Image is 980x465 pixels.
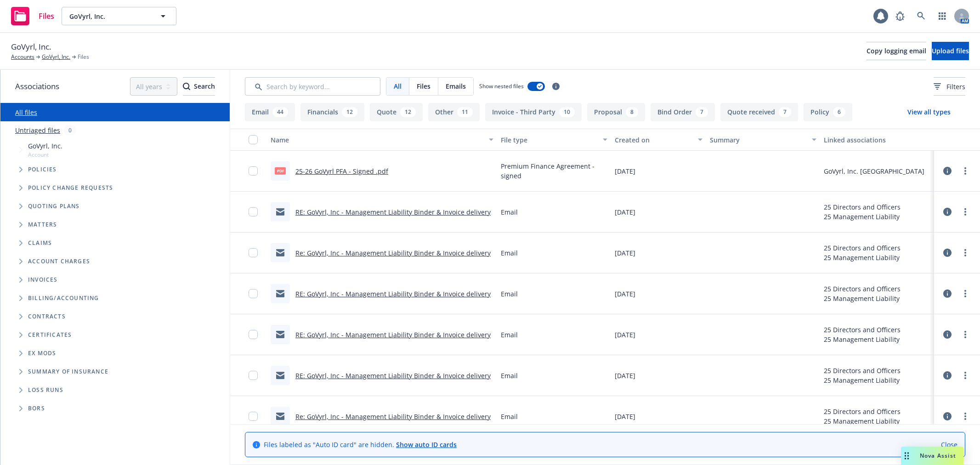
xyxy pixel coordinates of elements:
button: View all types [893,103,965,121]
input: Toggle Row Selected [249,207,258,216]
div: Linked associations [824,135,930,145]
span: Email [501,248,518,258]
span: GoVyrl, Inc. [11,41,51,53]
span: Associations [15,80,59,92]
span: Filters [934,82,965,91]
div: 25 Management Liability [824,416,901,426]
span: Certificates [28,332,72,338]
div: GoVyrl, Inc. [GEOGRAPHIC_DATA] [824,166,924,176]
button: Financials [300,103,364,121]
div: Drag to move [901,447,912,465]
span: Files [39,12,54,20]
span: Upload files [932,46,969,55]
span: Premium Finance Agreement - signed [501,161,607,181]
a: more [960,288,971,299]
span: [DATE] [615,248,635,258]
div: Summary [710,135,806,145]
a: Files [7,3,58,29]
a: Switch app [933,7,952,25]
span: Filters [946,82,965,91]
span: Show nested files [479,82,524,90]
div: Folder Tree Example [0,289,230,418]
span: Email [501,412,518,421]
button: Copy logging email [867,42,926,60]
div: 25 Directors and Officers [824,325,901,335]
a: GoVyrl, Inc. [42,53,70,61]
span: Files [78,53,89,61]
div: Search [183,78,215,95]
span: GoVyrl, Inc. [28,141,62,151]
button: Quote [370,103,423,121]
div: 12 [400,107,416,117]
div: 0 [64,125,76,136]
a: Untriaged files [15,125,60,135]
div: 25 Management Liability [824,212,901,221]
div: 25 Directors and Officers [824,284,901,294]
button: Linked associations [820,129,934,151]
button: Upload files [932,42,969,60]
a: more [960,247,971,258]
span: Summary of insurance [28,369,108,374]
div: 25 Directors and Officers [824,407,901,416]
button: Email [245,103,295,121]
div: 25 Management Liability [824,294,901,303]
div: 10 [559,107,575,117]
span: [DATE] [615,166,635,176]
div: 25 Directors and Officers [824,366,901,375]
a: Accounts [11,53,34,61]
button: GoVyrl, Inc. [62,7,176,25]
input: Toggle Row Selected [249,166,258,176]
span: Email [501,371,518,380]
span: Policy change requests [28,185,113,191]
span: GoVyrl, Inc. [69,11,149,21]
span: Email [501,207,518,217]
button: Invoice - Third Party [485,103,582,121]
button: Quote received [720,103,798,121]
span: pdf [275,167,286,174]
div: 25 Directors and Officers [824,243,901,253]
span: Files labeled as "Auto ID card" are hidden. [264,440,457,449]
a: All files [15,108,37,117]
button: Other [428,103,480,121]
span: All [394,81,402,91]
div: 11 [457,107,473,117]
div: 25 Management Liability [824,375,901,385]
button: Policy [804,103,852,121]
a: 25-26 GoVyrl PFA - Signed .pdf [295,167,388,176]
span: [DATE] [615,412,635,421]
div: 25 Management Liability [824,335,901,344]
a: more [960,370,971,381]
button: Bind Order [651,103,715,121]
div: 12 [342,107,357,117]
a: RE: GoVyrl, Inc - Management Liability Binder & Invoice delivery [295,208,491,216]
span: Copy logging email [867,46,926,55]
a: Report a Bug [891,7,909,25]
span: [DATE] [615,371,635,380]
div: 7 [696,107,708,117]
a: more [960,206,971,217]
span: Billing/Accounting [28,295,99,301]
span: Ex Mods [28,351,56,356]
a: Show auto ID cards [396,440,457,449]
div: 44 [272,107,288,117]
button: Name [267,129,497,151]
a: more [960,411,971,422]
input: Select all [249,135,258,144]
a: more [960,329,971,340]
button: File type [497,129,611,151]
span: Contracts [28,314,66,319]
div: 6 [833,107,845,117]
div: 25 Directors and Officers [824,202,901,212]
button: Filters [934,77,965,96]
span: Account charges [28,259,90,264]
button: SearchSearch [183,77,215,96]
input: Toggle Row Selected [249,289,258,298]
div: Created on [615,135,692,145]
div: Tree Example [0,139,230,289]
span: Email [501,289,518,299]
a: Re: GoVyrl, Inc - Management Liability Binder & Invoice delivery [295,412,491,421]
span: Quoting plans [28,204,80,209]
div: 25 Management Liability [824,253,901,262]
input: Toggle Row Selected [249,412,258,421]
input: Toggle Row Selected [249,371,258,380]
